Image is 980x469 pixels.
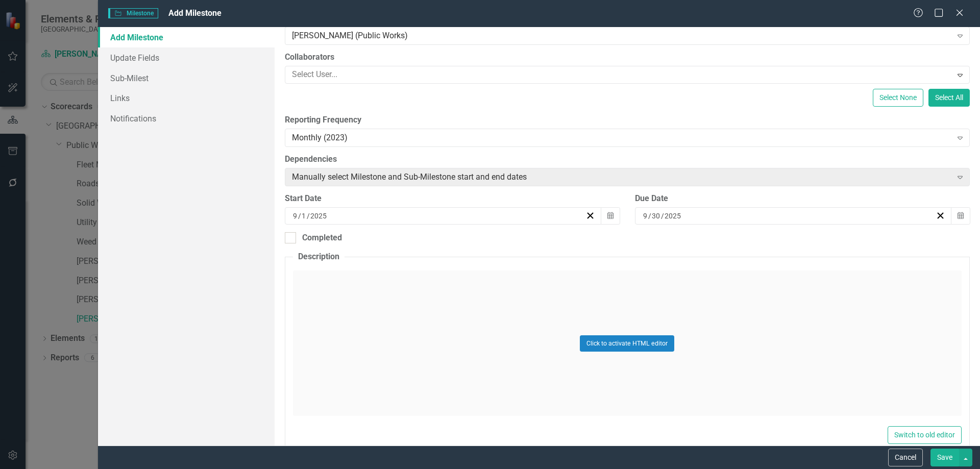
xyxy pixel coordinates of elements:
[661,211,664,220] span: /
[873,89,923,107] button: Select None
[298,211,301,220] span: /
[302,232,342,244] div: Completed
[98,68,275,88] a: Sub-Milest
[285,154,970,165] label: Dependencies
[98,108,275,129] a: Notifications
[285,52,970,63] label: Collaborators
[285,193,620,205] div: Start Date
[98,47,275,68] a: Update Fields
[307,211,310,220] span: /
[98,27,275,47] a: Add Milestone
[580,335,674,352] button: Click to activate HTML editor
[635,193,970,205] div: Due Date
[292,30,952,42] div: [PERSON_NAME] (Public Works)
[108,8,158,18] span: Milestone
[292,132,952,144] div: Monthly (2023)
[293,251,345,263] legend: Description
[648,211,651,220] span: /
[930,449,959,466] button: Save
[285,114,970,126] label: Reporting Frequency
[292,171,952,183] div: Manually select Milestone and Sub-Milestone start and end dates
[888,426,962,444] button: Switch to old editor
[168,8,222,18] span: Add Milestone
[98,88,275,108] a: Links
[928,89,970,107] button: Select All
[888,449,923,466] button: Cancel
